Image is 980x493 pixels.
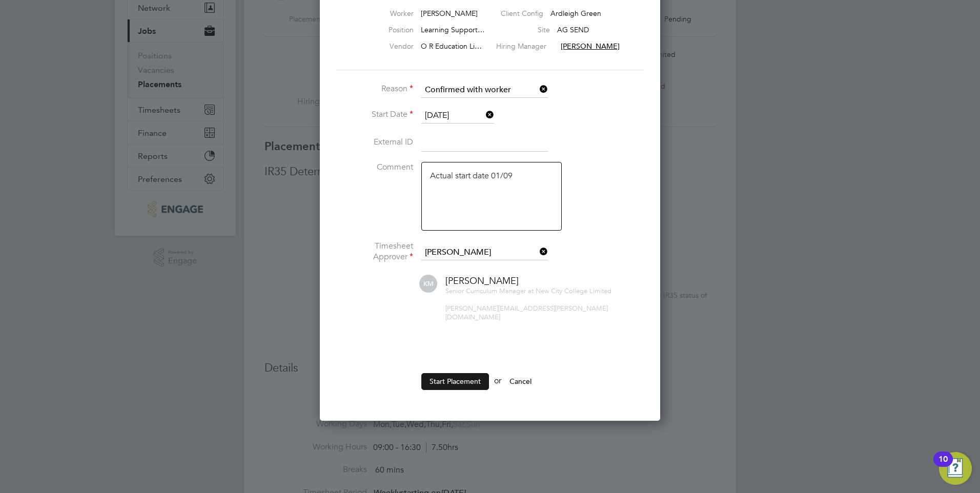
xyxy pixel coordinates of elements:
[445,304,608,321] span: [PERSON_NAME][EMAIL_ADDRESS][PERSON_NAME][DOMAIN_NAME]
[421,83,548,98] input: Select one
[938,459,948,473] div: 10
[421,42,482,51] span: O R Education Li…
[336,109,413,120] label: Start Date
[421,245,548,260] input: Search for...
[501,9,543,18] label: Client Config
[509,25,550,34] label: Site
[419,275,437,293] span: KM
[557,25,589,34] span: AG SEND
[336,162,413,173] label: Comment
[421,108,494,124] input: Select one
[336,241,413,262] label: Timesheet Approver
[496,42,554,51] label: Hiring Manager
[357,25,414,34] label: Position
[357,42,414,51] label: Vendor
[561,42,620,51] span: [PERSON_NAME]
[501,373,540,389] button: Cancel
[445,286,534,295] span: Senior Curriculum Manager at
[336,373,644,400] li: or
[336,84,413,94] label: Reason
[445,275,519,286] span: [PERSON_NAME]
[421,9,478,18] span: [PERSON_NAME]
[336,137,413,148] label: External ID
[421,373,489,389] button: Start Placement
[550,9,601,18] span: Ardleigh Green
[939,452,972,485] button: Open Resource Center, 10 new notifications
[536,286,611,295] span: New City College Limited
[357,9,414,18] label: Worker
[421,25,485,34] span: Learning Support…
